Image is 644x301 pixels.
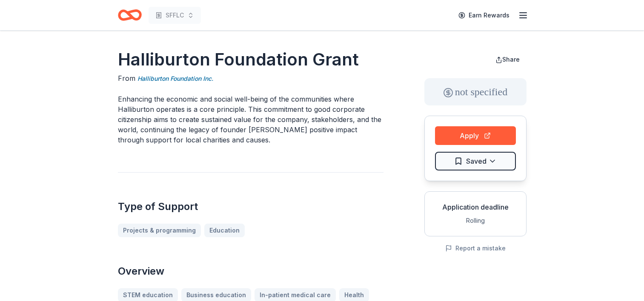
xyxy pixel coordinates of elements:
span: Share [502,56,520,63]
button: SFFLC [149,7,201,24]
div: Application deadline [432,202,519,212]
a: Halliburton Foundation Inc. [137,74,213,84]
div: Rolling [432,216,519,226]
a: Education [204,224,245,237]
button: Apply [435,126,516,145]
a: Projects & programming [118,224,201,237]
h2: Overview [118,264,384,278]
button: Share [489,51,527,68]
div: From [118,73,384,84]
button: Saved [435,152,516,170]
a: Earn Rewards [453,8,515,23]
div: not specified [424,78,527,105]
a: Home [118,5,142,25]
span: SFFLC [166,10,184,20]
button: Report a mistake [445,243,506,253]
p: Enhancing the economic and social well-being of the communities where Halliburton operates is a c... [118,94,384,145]
h1: Halliburton Foundation Grant [118,48,384,71]
h2: Type of Support [118,200,384,213]
span: Saved [466,156,487,167]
